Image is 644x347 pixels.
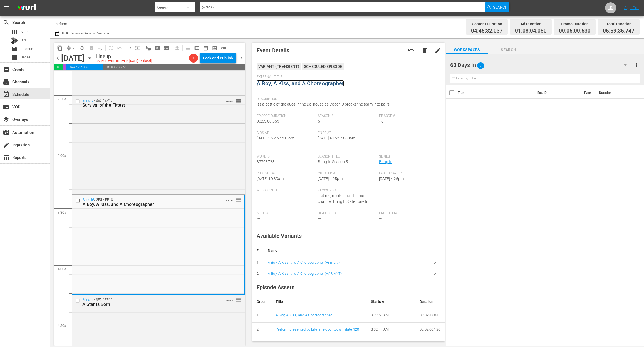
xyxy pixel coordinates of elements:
a: Sign Out [624,6,639,10]
span: Revert to Primary Episode [115,44,124,53]
span: Media Credit [257,188,315,193]
div: / SE5 / EP17: [82,99,216,108]
span: chevron_right [238,55,245,62]
span: Bring It! Season 5 [318,159,348,164]
a: Bring It! [82,298,94,302]
span: --- [257,193,260,198]
div: / SE5 / EP19: [82,298,216,307]
span: subtitles_outlined [164,45,169,51]
button: edit [431,44,445,57]
span: Episode [21,46,33,52]
span: VARIANT [226,297,233,302]
button: Search [485,2,509,12]
span: It's a battle of the duos in the Dollhouse as Coach D breaks the team into pairs. [257,102,390,106]
span: Update Metadata from Key Asset [133,44,142,53]
th: Duration [596,85,629,101]
th: # [252,244,263,257]
span: Keywords [318,188,376,193]
th: Duration [415,295,445,308]
div: Bits [11,37,18,44]
span: Episode [11,46,18,52]
button: Lock and Publish [200,53,236,63]
span: Overlays [3,116,9,123]
span: Description: [257,97,437,101]
th: Starts At [366,295,415,308]
span: Copy Lineup [55,44,64,53]
span: 01:08:04.080 [515,28,547,34]
span: Bulk Remove Gaps & Overlaps [61,31,110,35]
span: input [135,45,140,51]
td: 00:02:00.120 [415,323,445,337]
span: chevron_left [54,55,61,62]
span: Workspaces [446,46,488,53]
span: 18 [379,119,383,123]
div: Content Duration [471,20,503,28]
img: ans4CAIJ8jUAAAAAAAAAAAAAAAAAAAAAAAAgQb4GAAAAAAAAAAAAAAAAAAAAAAAAJMjXAAAAAAAAAAAAAAAAAAAAAAAAgAT5G... [13,1,40,14]
span: Asset [21,29,30,35]
span: content_copy [57,45,63,51]
div: BACKUP WILL DELIVER: [DATE] 4a (local) [96,59,152,63]
span: [DATE] 4:25pm [318,176,343,181]
span: Remove Gaps & Overlaps [64,44,78,53]
div: VARIANT ( TRANSIENT ) [257,63,301,70]
span: Last Updated [379,171,437,176]
a: Bring It! [83,198,94,202]
span: Airs At [257,131,315,135]
span: compress [66,45,71,51]
span: 00:53:00.553 [257,119,279,123]
th: Ext. ID [534,85,580,101]
span: Customize Events [105,43,115,53]
div: Lineup [96,53,152,59]
span: Revert to Primary Episode [408,47,415,54]
span: menu_open [126,45,132,51]
span: Fill episodes with ad slates [124,44,133,53]
a: Bring It! [82,99,94,103]
div: A Boy, A Kiss, and A Choreographer [83,202,216,207]
span: Producers [379,211,437,216]
div: Ad Duration [515,20,547,28]
div: Scheduled Episode [302,63,344,70]
span: Create [3,66,9,73]
span: Wurl Id [257,154,315,159]
span: apps [11,29,18,35]
span: Season Title [318,154,376,159]
span: 5 [318,119,320,123]
span: reorder [236,98,241,104]
div: Total Duration [603,20,635,28]
span: Episode # [379,114,437,118]
button: reorder [236,98,241,104]
span: Search [3,19,9,26]
td: 00:09:47.045 [415,308,445,323]
span: Actors [257,211,315,216]
span: preview_outlined [212,45,217,51]
span: autorenew_outlined [80,45,85,51]
span: more_vert [633,62,640,68]
span: Search [488,46,529,53]
span: Episode Duration [257,114,315,118]
button: undo [405,44,418,57]
span: 04:45:32.037 [66,64,103,70]
span: Clear Lineup [96,44,105,53]
span: View Backup [210,44,219,53]
span: Series [21,54,31,60]
span: toggle_off [221,45,226,51]
span: [DATE] 10:39am [257,176,284,181]
button: reorder [236,297,241,303]
th: Order [252,295,271,308]
th: Title [271,295,366,308]
span: VARIANT [226,98,233,103]
div: A Star Is Born [82,302,216,307]
th: Title [458,85,534,101]
span: Channels [3,79,9,85]
td: 1 [252,308,271,323]
span: lifetime, mylifetime, lifetime channel, Bring It Slate Tune In [318,193,368,204]
span: Created At [318,171,376,176]
a: A Boy, A Kiss, and A Choreographer (VARIANT) [268,271,342,276]
span: VOD [3,104,9,110]
td: 3:32:44 AM [366,323,415,337]
span: auto_awesome_motion_outlined [146,45,151,51]
span: Refresh All Search Blocks [142,43,153,53]
span: 18:00:23.253 [103,64,245,70]
span: Download as CSV [171,43,182,53]
span: Available Variants [257,233,302,239]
